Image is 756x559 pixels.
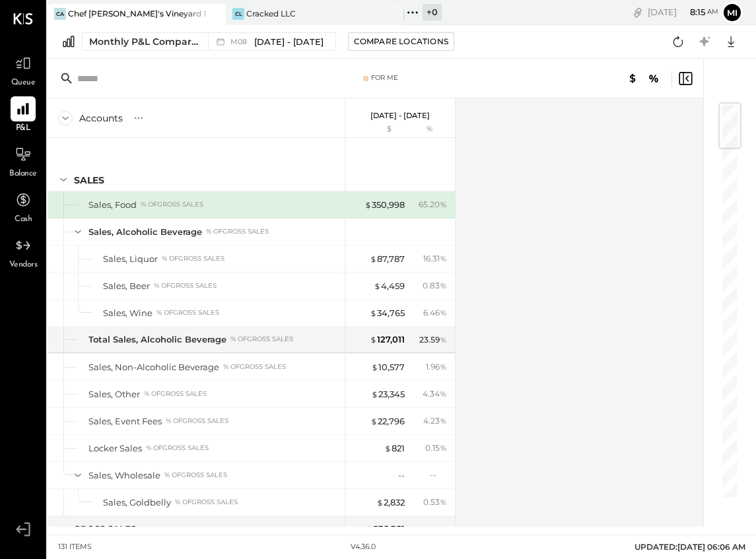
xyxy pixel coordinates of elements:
div: % [408,124,451,135]
span: $ [371,362,378,372]
div: 821 [384,442,405,455]
div: 6.46 [423,307,447,319]
div: Sales, Goldbelly [103,496,171,509]
span: Cash [15,214,32,226]
span: Balance [9,168,37,180]
a: Balance [1,142,46,180]
span: $ [370,308,377,318]
span: % [440,496,447,507]
span: % [440,442,447,453]
span: $ [366,523,373,534]
span: $ [384,443,392,453]
div: 23.59 [419,334,447,346]
div: Sales, Non-Alcoholic Beverage [88,361,219,374]
span: % [440,415,447,426]
div: copy link [631,5,644,19]
div: 22,796 [370,415,405,428]
span: M08 [230,38,251,46]
div: 87,787 [370,253,405,265]
div: Sales, Food [88,199,137,211]
div: -- [430,469,447,480]
div: SALES [74,174,104,187]
div: 4.34 [423,388,447,400]
div: GROSS SALES [74,523,136,535]
div: % of GROSS SALES [144,389,207,399]
span: [DATE] - [DATE] [254,36,324,48]
div: 350,998 [364,199,405,211]
a: Queue [1,51,46,89]
div: 4,459 [374,280,405,292]
div: 127,011 [370,333,405,346]
div: 0.83 [423,280,447,292]
span: $ [376,497,384,508]
div: 16.31 [423,253,447,265]
span: UPDATED: [DATE] 06:06 AM [635,542,745,552]
a: Vendors [1,233,46,271]
div: % of GROSS SALES [166,416,228,426]
div: Sales, Other [88,388,140,401]
div: % of GROSS SALES [141,200,203,209]
p: [DATE] - [DATE] [370,111,430,120]
span: $ [370,334,377,345]
div: 65.20 [419,199,447,211]
div: + 0 [423,4,442,20]
div: For Me [371,73,398,82]
span: % [440,334,447,345]
a: Cash [1,187,46,226]
div: 0.15 [425,442,447,454]
span: $ [370,253,377,264]
div: 10,577 [371,361,405,374]
a: P&L [1,96,46,135]
span: P&L [16,123,31,135]
div: % of GROSS SALES [154,281,217,290]
span: % [440,307,447,317]
button: Monthly P&L Comparison M08[DATE] - [DATE] [82,32,336,51]
div: % of GROSS SALES [164,471,227,480]
div: Sales, Event Fees [88,415,162,428]
span: % [440,388,447,399]
div: 4.23 [423,415,447,427]
span: $ [370,416,378,426]
button: mi [722,2,743,23]
div: 131 items [58,542,92,552]
div: CL [232,8,244,20]
div: Accounts [79,112,123,125]
div: -- [398,469,405,482]
div: Locker Sales [88,442,142,455]
div: Monthly P&L Comparison [89,35,200,48]
div: 0.53 [423,496,447,508]
div: % of GROSS SALES [156,308,219,317]
div: $ [352,124,405,135]
div: Sales, Wine [103,307,153,319]
div: Compare Locations [354,36,448,47]
div: % of GROSS SALES [230,335,293,344]
div: 2,832 [376,496,405,509]
span: $ [371,389,378,399]
div: % of GROSS SALES [146,444,209,453]
span: $ [374,280,381,291]
div: 34,765 [370,307,405,319]
div: Sales, Beer [103,280,150,292]
div: [DATE] [648,6,718,18]
div: Sales, Liquor [103,253,158,265]
div: Sales, Wholesale [88,469,160,482]
div: -- [430,523,447,535]
div: 538,381 [366,523,405,535]
div: Chef [PERSON_NAME]'s Vineyard Restaurant [68,8,206,19]
div: Cracked LLC [246,8,296,19]
div: 1.96 [426,361,447,373]
span: % [440,253,447,263]
div: Total Sales, Alcoholic Beverage [88,333,226,346]
div: 23,345 [371,388,405,401]
div: % of GROSS SALES [175,498,238,507]
span: % [440,361,447,372]
button: Compare Locations [348,32,454,51]
div: CA [54,8,66,20]
div: % of GROSS SALES [206,227,269,236]
span: Vendors [9,259,38,271]
div: % of GROSS SALES [223,362,286,372]
span: % [440,199,447,209]
span: % [440,280,447,290]
span: $ [364,199,372,210]
div: v 4.36.0 [351,542,376,552]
